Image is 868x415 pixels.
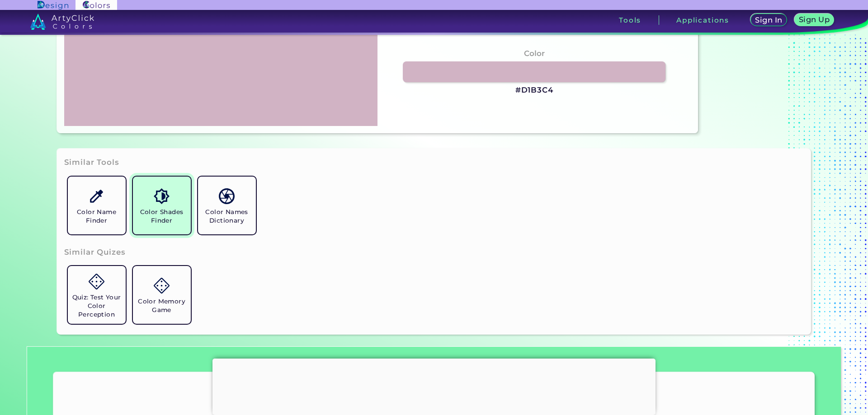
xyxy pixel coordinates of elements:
[184,388,685,400] h2: ArtyClick "Color Hue Finder"
[515,85,553,96] h3: #D1B3C4
[755,16,783,24] h5: Sign In
[212,359,656,413] iframe: Advertisement
[38,1,68,9] img: ArtyClick Design logo
[798,16,830,23] h5: Sign Up
[30,14,94,30] img: logo_artyclick_colors_white.svg
[71,293,122,319] h5: Quiz: Test Your Color Perception
[154,188,170,204] img: icon_color_shades.svg
[202,208,252,225] h5: Color Names Dictionary
[676,17,729,23] h3: Applications
[64,262,129,327] a: Quiz: Test Your Color Perception
[793,14,835,27] a: Sign Up
[89,188,104,204] img: icon_color_name_finder.svg
[619,17,641,23] h3: Tools
[89,274,104,289] img: icon_game.svg
[194,173,259,238] a: Color Names Dictionary
[524,47,545,60] h4: Color
[421,357,446,368] h3: Guide
[71,208,122,225] h5: Color Name Finder
[64,247,126,258] h3: Similar Quizes
[64,173,129,238] a: Color Name Finder
[137,297,187,314] h5: Color Memory Game
[64,157,119,168] h3: Similar Tools
[219,188,235,204] img: icon_color_names_dictionary.svg
[129,262,194,327] a: Color Memory Game
[137,208,187,225] h5: Color Shades Finder
[129,173,194,238] a: Color Shades Finder
[154,278,170,294] img: icon_game.svg
[750,14,788,27] a: Sign In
